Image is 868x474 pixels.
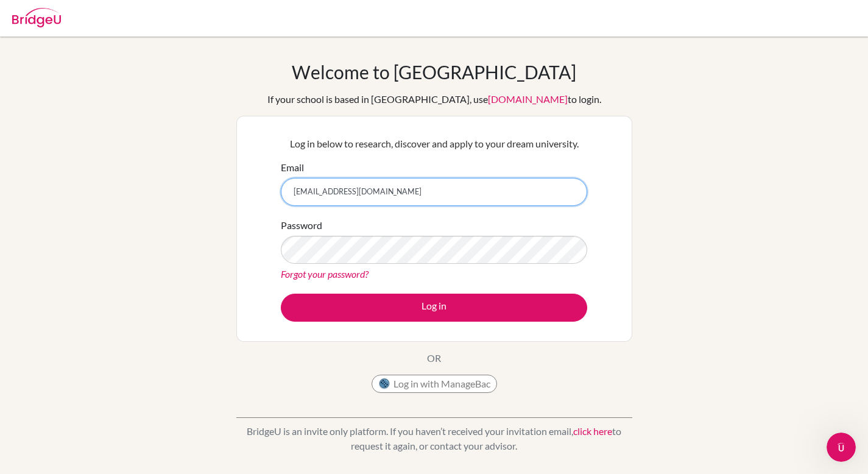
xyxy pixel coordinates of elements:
h1: Welcome to [GEOGRAPHIC_DATA] [292,61,576,83]
p: BridgeU is an invite only platform. If you haven’t received your invitation email, to request it ... [236,424,632,453]
iframe: Intercom live chat [827,433,856,462]
p: Log in below to research, discover and apply to your dream university. [281,136,587,151]
a: click here [573,425,612,437]
button: Log in [281,294,587,322]
div: If your school is based in [GEOGRAPHIC_DATA], use to login. [267,92,601,107]
p: OR [427,351,441,366]
label: Email [281,160,304,175]
img: Bridge-U [12,8,61,27]
button: Log in with ManageBac [372,375,497,393]
a: [DOMAIN_NAME] [488,93,568,105]
label: Password [281,218,322,233]
a: Forgot your password? [281,268,369,280]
